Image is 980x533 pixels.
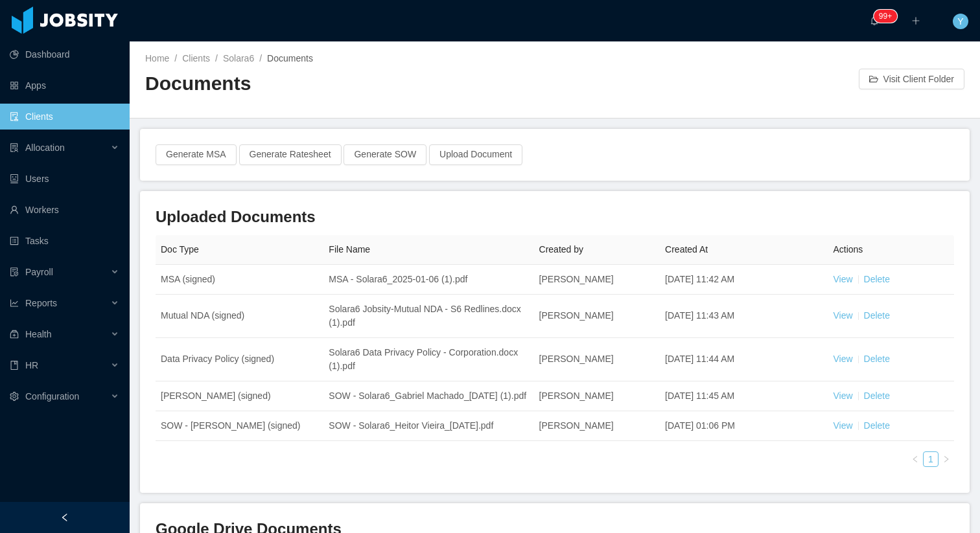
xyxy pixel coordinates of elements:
[864,354,890,364] a: Delete
[267,53,313,63] span: Documents
[911,16,920,25] i: icon: plus
[429,144,522,165] button: Upload Document
[25,267,53,277] span: Payroll
[939,451,954,467] li: Next Page
[156,265,323,295] td: MSA (signed)
[924,452,938,466] a: 1
[174,53,177,63] span: /
[10,41,119,67] a: icon: pie-chartDashboard
[25,142,65,153] span: Allocation
[259,53,262,63] span: /
[10,392,19,401] i: icon: setting
[660,381,828,411] td: [DATE] 11:45 AM
[10,299,19,308] i: icon: line-chart
[864,274,890,284] a: Delete
[833,391,852,401] a: View
[10,361,19,370] i: icon: book
[156,207,954,227] h3: Uploaded Documents
[329,244,370,255] span: File Name
[833,354,852,364] a: View
[182,53,210,63] a: Clients
[534,411,660,441] td: [PERSON_NAME]
[923,451,939,467] li: 1
[323,381,533,411] td: SOW - Solara6_Gabriel Machado_[DATE] (1).pdf
[156,338,323,381] td: Data Privacy Policy (signed)
[833,310,852,321] a: View
[660,338,828,381] td: [DATE] 11:44 AM
[25,391,79,402] span: Configuration
[864,310,890,321] a: Delete
[223,53,254,63] a: Solara6
[907,451,923,467] li: Previous Page
[156,295,323,338] td: Mutual NDA (signed)
[161,244,199,255] span: Doc Type
[660,411,828,441] td: [DATE] 01:06 PM
[660,295,828,338] td: [DATE] 11:43 AM
[10,73,119,98] a: icon: appstoreApps
[25,329,51,339] span: Health
[215,53,218,63] span: /
[870,16,879,25] i: icon: bell
[874,10,897,23] sup: 381
[10,143,19,152] i: icon: solution
[10,267,19,277] i: icon: file-protect
[10,166,119,192] a: icon: robotUsers
[911,455,919,463] i: icon: left
[534,338,660,381] td: [PERSON_NAME]
[864,420,890,431] a: Delete
[534,265,660,295] td: [PERSON_NAME]
[539,244,583,255] span: Created by
[25,360,38,370] span: HR
[10,197,119,223] a: icon: userWorkers
[957,14,963,29] span: Y
[344,144,426,165] button: Generate SOW
[239,144,342,165] button: Generate Ratesheet
[665,244,708,255] span: Created At
[942,455,950,463] i: icon: right
[833,244,863,255] span: Actions
[323,338,533,381] td: Solara6 Data Privacy Policy - Corporation.docx (1).pdf
[833,420,852,431] a: View
[859,69,964,89] button: icon: folder-openVisit Client Folder
[10,104,119,130] a: icon: auditClients
[156,144,237,165] button: Generate MSA
[156,411,323,441] td: SOW - [PERSON_NAME] (signed)
[156,381,323,411] td: [PERSON_NAME] (signed)
[10,228,119,254] a: icon: profileTasks
[10,330,19,339] i: icon: medicine-box
[534,295,660,338] td: [PERSON_NAME]
[323,265,533,295] td: MSA - Solara6_2025-01-06 (1).pdf
[323,295,533,338] td: Solara6 Jobsity-Mutual NDA - S6 Redlines.docx (1).pdf
[534,381,660,411] td: [PERSON_NAME]
[145,53,169,63] a: Home
[833,274,852,284] a: View
[25,298,57,308] span: Reports
[145,71,555,97] h2: Documents
[323,411,533,441] td: SOW - Solara6_Heitor Vieira_[DATE].pdf
[660,265,828,295] td: [DATE] 11:42 AM
[864,391,890,401] a: Delete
